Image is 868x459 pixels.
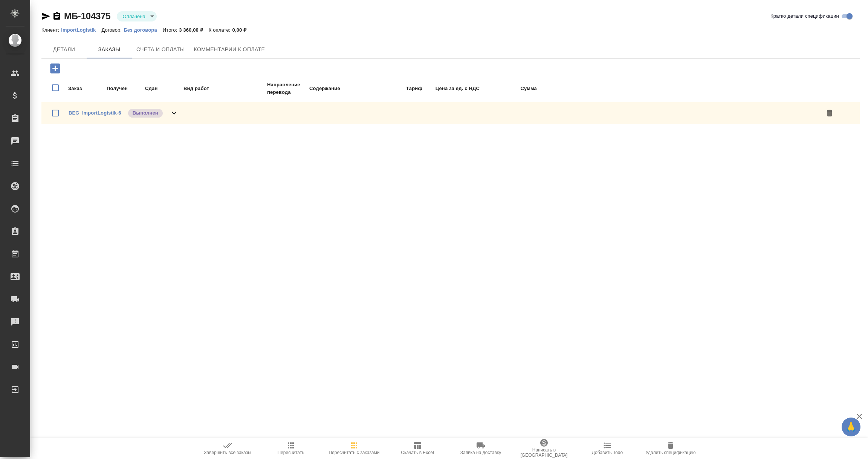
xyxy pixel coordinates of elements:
p: К оплате: [209,27,232,33]
span: 🙏 [845,419,857,435]
td: Сумма [481,81,537,96]
span: Детали [46,45,82,54]
td: Направление перевода [267,81,308,96]
div: BEG_ImportLogistik-6Выполнен [41,102,860,124]
button: 🙏 [842,418,860,436]
p: Клиент: [41,27,61,33]
td: Получен [106,81,144,96]
td: Тариф [370,81,423,96]
td: Сдан [145,81,182,96]
span: Счета и оплаты [136,45,185,54]
a: МБ-104375 [64,11,111,21]
a: Без договора [124,26,163,33]
button: Скопировать ссылку [52,12,61,21]
p: Без договора [124,27,163,33]
span: Кратко детали спецификации [770,12,839,20]
span: Заказы [91,45,127,54]
td: Цена за ед. с НДС [423,81,480,96]
button: Скопировать ссылку для ЯМессенджера [41,12,50,21]
button: Оплачена [121,13,148,20]
a: BEG_ImportLogistik-6 [69,110,121,116]
div: Оплачена [117,11,157,21]
button: Добавить заказ [45,61,66,76]
p: ImportLogistik [61,27,101,33]
p: Выполнен [133,109,158,117]
p: Итого: [163,27,179,33]
td: Содержание [309,81,369,96]
td: Вид работ [183,81,266,96]
td: Заказ [68,81,105,96]
p: 0,00 ₽ [232,27,252,33]
p: Договор: [101,27,124,33]
p: 3 360,00 ₽ [179,27,209,33]
span: Комментарии к оплате [194,45,265,54]
a: ImportLogistik [61,26,101,33]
